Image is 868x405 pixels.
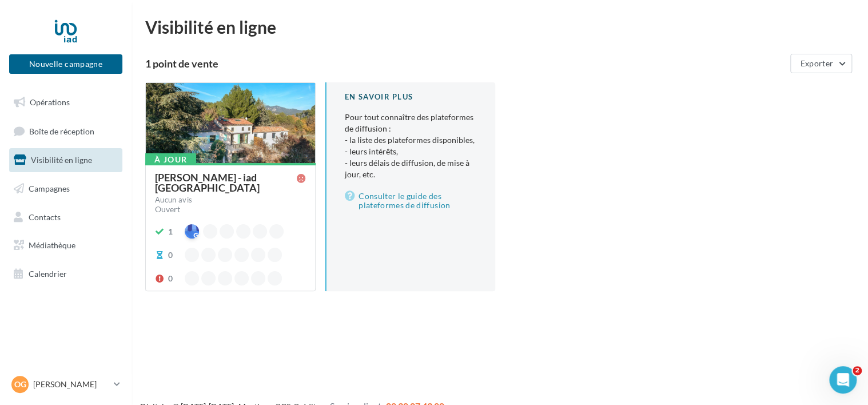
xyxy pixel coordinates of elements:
[7,205,125,229] a: Contacts
[29,126,94,136] span: Boîte de réception
[155,172,297,193] div: [PERSON_NAME] - iad [GEOGRAPHIC_DATA]
[33,379,109,390] p: [PERSON_NAME]
[7,148,125,172] a: Visibilité en ligne
[7,262,125,286] a: Calendrier
[345,112,477,180] p: Pour tout connaître des plateformes de diffusion :
[7,90,125,114] a: Opérations
[14,379,26,390] span: OG
[9,374,122,395] a: OG [PERSON_NAME]
[345,146,477,157] li: - leurs intérêts,
[29,269,67,279] span: Calendrier
[345,92,477,102] div: En savoir plus
[30,97,70,107] span: Opérations
[168,226,173,237] div: 1
[345,134,477,146] li: - la liste des plateformes disponibles,
[168,273,173,284] div: 0
[155,204,180,214] span: Ouvert
[29,240,75,250] span: Médiathèque
[829,366,857,394] iframe: Intercom live chat
[145,18,854,35] div: Visibilité en ligne
[345,189,477,212] a: Consulter le guide des plateformes de diffusion
[7,119,125,144] a: Boîte de réception
[853,366,862,375] span: 2
[29,212,61,221] span: Contacts
[790,54,852,73] button: Exporter
[31,155,92,165] span: Visibilité en ligne
[9,54,122,74] button: Nouvelle campagne
[800,58,833,68] span: Exporter
[7,177,125,201] a: Campagnes
[7,233,125,257] a: Médiathèque
[145,153,196,166] div: À jour
[345,157,477,180] li: - leurs délais de diffusion, de mise à jour, etc.
[168,249,173,261] div: 0
[155,196,192,204] div: Aucun avis
[145,58,786,69] div: 1 point de vente
[155,194,306,206] a: Aucun avis
[29,184,70,193] span: Campagnes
